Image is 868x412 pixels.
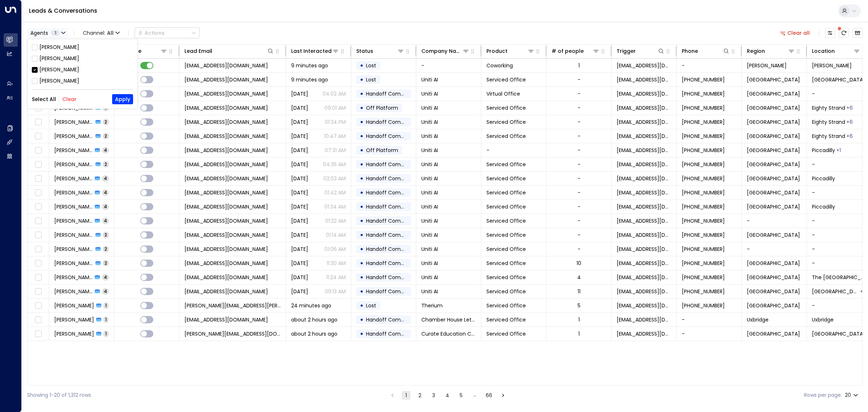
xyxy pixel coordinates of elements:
div: [PERSON_NAME] [32,66,133,73]
button: Clear [62,96,77,102]
div: [PERSON_NAME] [39,43,79,51]
div: [PERSON_NAME] [39,77,79,85]
div: [PERSON_NAME] [39,66,79,73]
div: [PERSON_NAME] [32,43,133,51]
button: Select All [32,96,56,102]
div: [PERSON_NAME] [32,55,133,62]
div: [PERSON_NAME] [32,77,133,85]
button: Apply [112,94,133,104]
div: [PERSON_NAME] [39,55,79,62]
